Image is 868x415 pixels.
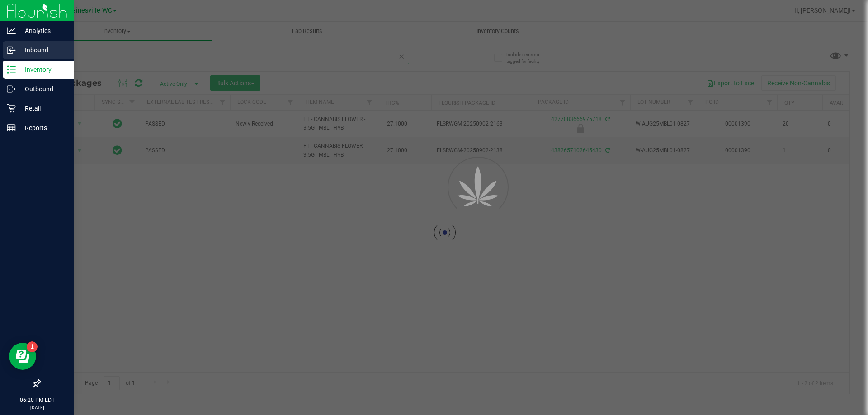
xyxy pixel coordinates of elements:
[16,45,70,56] p: Inbound
[7,123,16,132] inline-svg: Reports
[16,103,70,114] p: Retail
[16,64,70,75] p: Inventory
[9,343,36,370] iframe: Resource center
[16,84,70,94] p: Outbound
[7,84,16,93] inline-svg: Outbound
[27,341,38,352] iframe: Resource center unread badge
[7,104,16,113] inline-svg: Retail
[16,25,70,36] p: Analytics
[7,46,16,55] inline-svg: Inbound
[16,122,70,133] p: Reports
[7,26,16,35] inline-svg: Analytics
[4,396,70,404] p: 06:20 PM EDT
[7,65,16,74] inline-svg: Inventory
[4,404,70,411] p: [DATE]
